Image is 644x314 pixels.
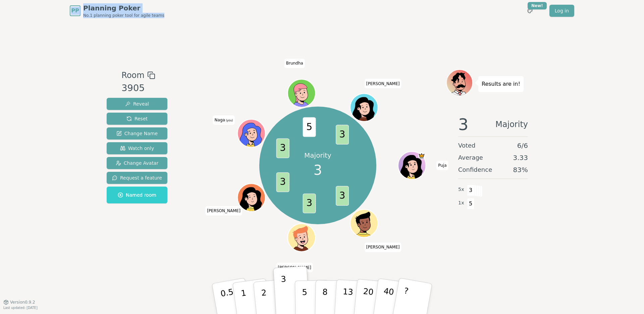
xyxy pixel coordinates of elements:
[213,115,235,125] span: Click to change your name
[365,242,401,252] span: Click to change your name
[436,161,448,170] span: Click to change your name
[121,81,155,95] div: 3905
[467,185,475,196] span: 3
[276,172,289,192] span: 3
[482,79,520,89] p: Results are in!
[10,300,35,305] span: Version 0.9.2
[3,306,38,310] span: Last updated: [DATE]
[303,194,316,213] span: 3
[116,130,158,137] span: Change Name
[517,141,528,150] span: 6 / 6
[126,115,148,122] span: Reset
[83,3,164,13] span: Planning Poker
[107,187,167,203] button: Named room
[281,274,288,311] p: 3
[107,127,167,140] button: Change Name
[71,7,79,15] span: PP
[336,186,349,206] span: 3
[304,151,331,160] p: Majority
[205,206,242,215] span: Click to change your name
[107,113,167,125] button: Reset
[83,13,164,18] span: No.1 planning poker tool for agile teams
[528,2,547,9] div: New!
[276,263,313,272] span: Click to change your name
[70,3,164,18] a: PPPlanning PokerNo.1 planning poker tool for agile teams
[225,119,233,122] span: (you)
[276,139,289,158] span: 3
[336,125,349,145] span: 3
[3,300,35,305] button: Version0.9.2
[467,198,475,209] span: 5
[238,120,264,146] button: Click to change your avatar
[107,142,167,154] button: Watch only
[107,157,167,169] button: Change Avatar
[125,101,149,107] span: Reveal
[418,152,425,159] span: Puja is the host
[549,5,574,17] a: Log in
[458,141,476,150] span: Voted
[284,58,305,68] span: Click to change your name
[458,153,483,162] span: Average
[458,186,464,193] span: 5 x
[458,165,492,174] span: Confidence
[107,172,167,184] button: Request a feature
[365,79,401,88] span: Click to change your name
[513,153,528,162] span: 3.33
[303,117,316,137] span: 5
[120,145,154,152] span: Watch only
[112,174,162,181] span: Request a feature
[458,199,464,207] span: 1 x
[495,116,528,132] span: Majority
[314,160,322,180] span: 3
[524,5,536,17] button: New!
[121,69,144,81] span: Room
[116,160,159,166] span: Change Avatar
[458,116,469,132] span: 3
[118,192,156,198] span: Named room
[513,165,528,174] span: 83 %
[107,98,167,110] button: Reveal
